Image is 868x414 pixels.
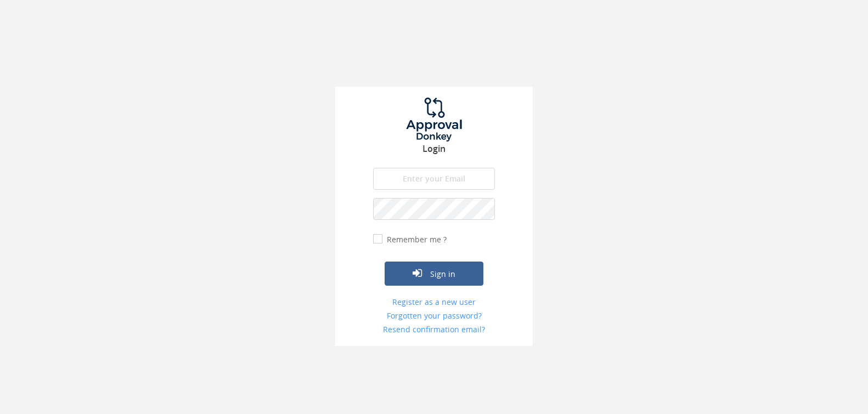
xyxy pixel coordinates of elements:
button: Sign in [385,262,483,286]
a: Resend confirmation email? [373,324,495,335]
input: Enter your Email [373,168,495,190]
img: logo.png [393,98,475,141]
h3: Login [335,144,533,154]
label: Remember me ? [384,234,447,245]
a: Register as a new user [373,297,495,308]
a: Forgotten your password? [373,310,495,321]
